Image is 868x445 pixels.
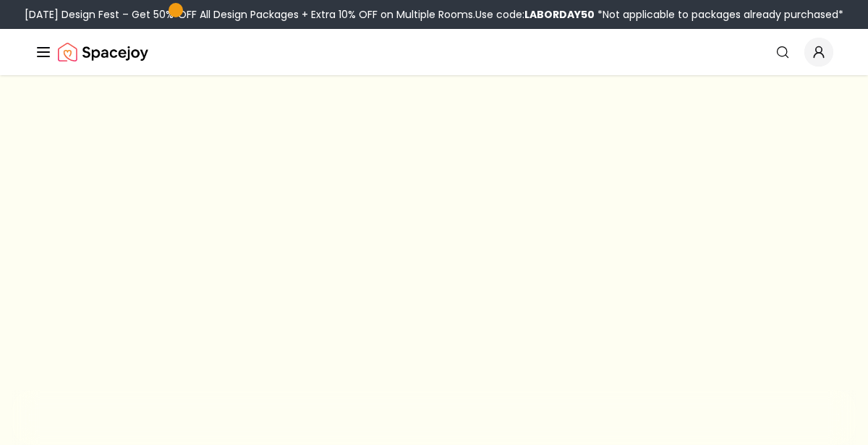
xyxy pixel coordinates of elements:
span: *Not applicable to packages already purchased* [595,7,843,22]
img: Spacejoy Logo [58,38,148,67]
span: Use code: [475,7,595,22]
a: Spacejoy [58,38,148,67]
div: [DATE] Design Fest – Get 50% OFF All Design Packages + Extra 10% OFF on Multiple Rooms. [25,7,843,22]
b: LABORDAY50 [524,7,595,22]
nav: Global [35,29,833,75]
